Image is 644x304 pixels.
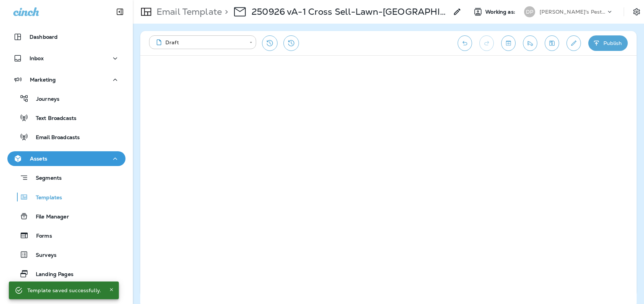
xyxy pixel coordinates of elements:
p: File Manager [28,214,69,221]
p: Text Broadcasts [28,115,76,122]
button: Settings [630,5,643,18]
button: Toggle preview [501,35,516,51]
p: Segments [28,175,62,182]
button: Journeys [7,91,125,106]
button: Landing Pages [7,266,125,281]
button: View Changelog [283,35,299,51]
button: Text Broadcasts [7,110,125,125]
button: Undo [458,35,472,51]
button: Surveys [7,247,125,262]
p: Surveys [28,252,56,259]
p: Dashboard [30,34,58,40]
button: Close [107,285,116,294]
button: Marketing [7,72,125,87]
p: Email Template [154,6,222,17]
button: Email Broadcasts [7,129,125,145]
p: Inbox [30,55,44,61]
button: Save [545,35,559,51]
button: Forms [7,228,125,243]
p: Forms [29,233,52,240]
div: DP [524,6,535,17]
p: Assets [30,156,47,162]
p: Templates [28,194,62,201]
p: 250926 vA-1 Cross Sell-Lawn-[GEOGRAPHIC_DATA] (JML) [252,6,448,17]
p: > [222,6,228,17]
span: Working as: [485,9,517,15]
div: Draft [154,39,244,46]
button: Collapse Sidebar [110,4,130,19]
button: Edit details [566,35,581,51]
button: Dashboard [7,30,125,44]
button: Send test email [523,35,537,51]
button: Templates [7,189,125,205]
p: [PERSON_NAME]'s Pest Control [540,9,606,15]
button: Repeat Transaction Calculator [7,285,125,301]
button: Assets [7,151,125,166]
button: Restore from previous version [262,35,278,51]
button: File Manager [7,208,125,224]
p: Journeys [29,96,59,103]
p: Landing Pages [28,271,73,278]
p: Marketing [30,77,56,83]
button: Inbox [7,51,125,66]
button: Segments [7,170,125,186]
p: Email Broadcasts [28,134,80,141]
div: 250926 vA-1 Cross Sell-Lawn-Port Orange (JML) [252,6,448,17]
button: Publish [588,35,628,51]
div: Template saved successfully. [27,284,101,297]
